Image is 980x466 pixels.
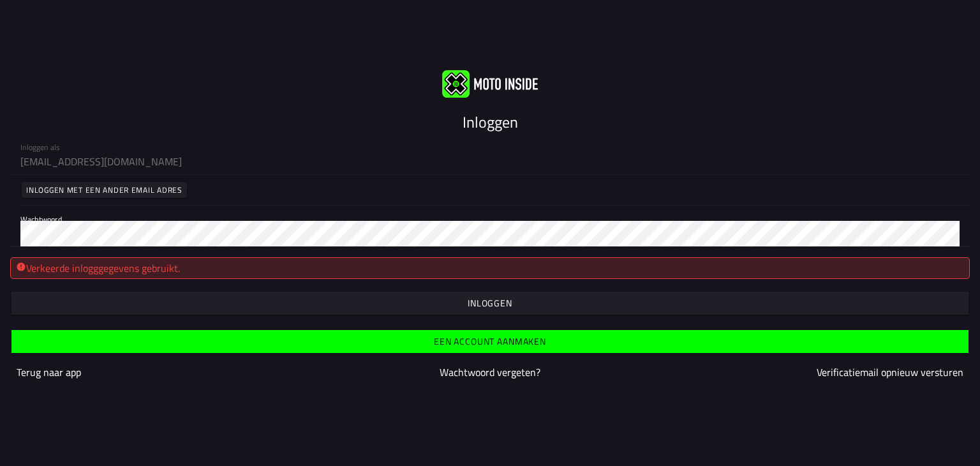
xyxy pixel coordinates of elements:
ion-button: Een account aanmaken [11,330,969,353]
a: Wachtwoord vergeten? [440,365,540,380]
a: Verificatiemail opnieuw versturen [817,365,963,380]
a: Terug naar app [17,365,81,380]
ion-button: Inloggen met een ander email adres [22,182,187,198]
div: Verkeerde inlogggegevens gebruikt. [10,257,970,279]
ion-text: Inloggen [468,299,512,308]
ion-text: Inloggen [463,110,518,133]
ion-icon: alert [16,262,26,272]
